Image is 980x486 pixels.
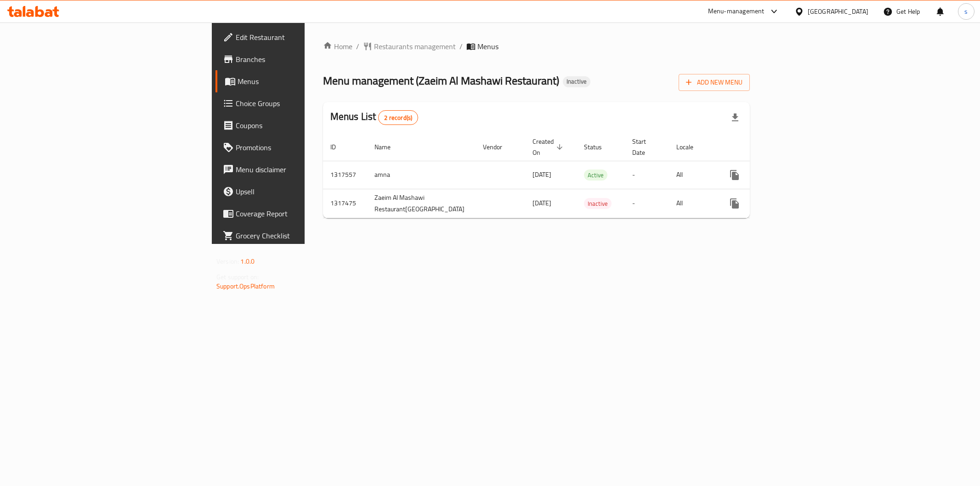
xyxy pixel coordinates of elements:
li: / [459,41,463,52]
span: Inactive [563,78,590,85]
td: - [625,161,669,189]
div: [GEOGRAPHIC_DATA] [808,6,868,17]
a: Grocery Checklist [215,225,375,247]
span: Coverage Report [236,208,368,219]
td: All [669,189,716,218]
div: Inactive [584,198,612,209]
span: 2 record(s) [379,113,418,122]
span: Menus [238,76,368,87]
span: Inactive [584,198,612,209]
div: Active [584,170,607,181]
td: Zaeim Al Mashawi Restaurant[GEOGRAPHIC_DATA] [367,189,476,218]
span: Version: [216,255,239,267]
div: Total records count [378,110,418,125]
a: Edit Restaurant [215,26,375,48]
span: Promotions [236,142,368,153]
th: Actions [716,133,819,161]
button: Change Status [746,164,768,186]
span: ID [330,141,348,153]
a: Coupons [215,114,375,136]
a: Support.OpsPlatform [216,280,275,292]
span: Get support on: [216,271,259,283]
span: Locale [676,141,705,153]
td: All [669,161,716,189]
span: Upsell [236,186,368,197]
span: Menu disclaimer [236,164,368,175]
button: more [724,164,746,186]
span: Restaurants management [374,41,456,52]
span: Menus [477,41,498,52]
span: Start Date [632,136,658,158]
a: Upsell [215,181,375,203]
span: [DATE] [532,197,551,209]
button: more [724,192,746,215]
div: Inactive [563,76,590,87]
span: Edit Restaurant [236,32,368,43]
span: 1.0.0 [240,255,255,267]
a: Menus [215,70,375,92]
div: Menu-management [708,6,765,17]
td: amna [367,161,476,189]
span: Status [584,141,614,153]
nav: breadcrumb [323,41,750,52]
a: Coverage Report [215,203,375,225]
span: [DATE] [532,169,551,181]
span: s [964,6,968,17]
a: Promotions [215,136,375,158]
span: Choice Groups [236,98,368,109]
span: Grocery Checklist [236,230,368,241]
span: Add New Menu [686,77,742,88]
h2: Menus List [330,110,418,125]
button: Change Status [746,192,768,215]
table: enhanced table [323,133,819,218]
a: Restaurants management [363,41,456,52]
span: Vendor [483,141,514,153]
button: Add New Menu [679,74,750,91]
span: Created On [532,136,566,158]
div: Export file [724,107,746,129]
span: Coupons [236,120,368,131]
span: Menu management ( Zaeim Al Mashawi Restaurant ) [323,70,559,91]
a: Menu disclaimer [215,158,375,181]
a: Choice Groups [215,92,375,114]
span: Active [584,170,607,181]
a: Branches [215,48,375,70]
span: Name [374,141,402,153]
td: - [625,189,669,218]
span: Branches [236,54,368,65]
